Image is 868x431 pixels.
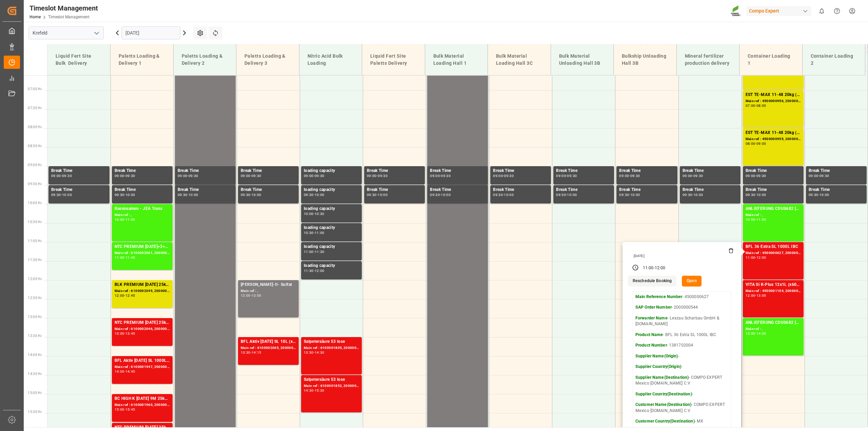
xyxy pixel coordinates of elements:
div: Break Time [178,187,233,193]
div: 09:30 [504,174,514,177]
div: Break Time [619,187,674,193]
button: Open [682,276,702,287]
div: - [755,294,756,297]
div: Main ref : 6100001805, 2000001458 [304,345,359,351]
div: 09:30 [441,174,451,177]
div: 11:45 [125,256,135,259]
div: - [251,193,252,196]
div: Bulk Material Loading Hall 1 [431,50,482,70]
div: Paletts Loading & Delivery 3 [242,50,294,70]
div: - [503,193,504,196]
div: 10:00 [62,193,72,196]
div: 09:30 [315,174,324,177]
div: 09:30 [367,193,377,196]
div: Break Time [556,187,611,193]
div: Break Time [493,187,548,193]
div: 11:00 [315,231,324,234]
div: - [314,250,315,253]
div: Main ref : 4500000627, 2000000544 [746,250,801,256]
div: 09:30 [62,174,72,177]
input: Type to search/select [28,26,104,39]
span: 09:00 Hr [28,163,42,167]
span: 14:30 Hr [28,372,42,376]
div: 13:00 [746,332,755,335]
strong: Customer Name(Destination) [635,402,691,407]
div: - [251,174,252,177]
div: Main ref : 6100001960, 2000001482 [115,402,170,408]
div: - [124,193,125,196]
div: 10:00 [693,193,703,196]
div: Break Time [683,168,738,174]
img: Screenshot%202023-09-29%20at%2010.02.21.png_1712312052.png [731,5,742,17]
div: Break Time [241,187,296,193]
div: 09:30 [567,174,577,177]
div: loading capacity [304,205,359,212]
div: 10:30 [315,212,324,215]
div: 09:30 [51,193,61,196]
div: BFL Aktiv [DATE] SL 10L (x60) DEBFL Aktiv [DATE] SL 1000L IBC MTO [241,338,296,345]
div: Container Loading 2 [808,50,860,70]
div: 09:30 [820,174,829,177]
div: - [124,294,125,297]
span: 13:00 Hr [28,315,42,319]
div: loading capacity [304,224,359,231]
div: - [629,174,630,177]
div: NTC PREMIUM [DATE] 25kg (x40) D,EN,PLNTC PREMIUM [DATE]+3+TE 600kg BB [115,424,170,431]
div: 10:00 [567,193,577,196]
div: Break Time [746,187,801,193]
div: - [755,104,756,107]
div: Paletts Loading & Delivery 2 [179,50,231,70]
span: 14:00 Hr [28,353,42,357]
div: 12:00 [315,269,324,272]
div: 10:00 [125,193,135,196]
div: Bulk Material Unloading Hall 3B [556,50,608,70]
div: Break Time [493,168,548,174]
div: 09:00 [178,174,188,177]
div: BLK PREMIUM [DATE] 25kg(x40)D,EN,PL,FNLNTC PREMIUM [DATE]+3+TE 600kg BBNTC PREMIUM [DATE] 25kg (x... [115,281,170,288]
div: 09:00 [683,174,692,177]
div: 11:00 [115,256,124,259]
div: - [314,269,315,272]
div: 10:00 [756,193,766,196]
div: 09:30 [683,193,692,196]
p: - [635,353,728,359]
div: 12:00 [655,265,666,271]
div: 09:30 [115,193,124,196]
div: - [124,332,125,335]
div: Container Loading 1 [745,50,797,70]
div: Liquid Fert Site Paletts Delivery [368,50,419,70]
div: - [377,193,378,196]
div: [DATE] [631,254,734,258]
div: 12:00 [746,294,755,297]
div: 13:00 [756,294,766,297]
span: 10:00 Hr [28,201,42,205]
div: 10:00 [820,193,829,196]
div: - [440,174,441,177]
div: 15:00 [115,408,124,411]
div: Mineral fertilizer production delivery [682,50,734,70]
div: - [314,174,315,177]
div: 11:00 [756,218,766,221]
div: 08:00 [746,142,755,145]
div: Break Time [619,168,674,174]
div: 14:30 [304,389,314,392]
div: - [755,256,756,259]
strong: Supplier Name(Destination) [635,375,689,380]
div: 08:00 [756,104,766,107]
div: 09:00 [556,174,566,177]
div: 09:30 [252,174,261,177]
div: Main ref : , [746,212,801,218]
div: EST TE-MAX 11-48 20kg (x45) ES, PT MTO [746,92,801,98]
span: 07:30 Hr [28,106,42,110]
div: 12:45 [125,294,135,297]
span: 12:00 Hr [28,277,42,281]
div: - [251,351,252,354]
div: Main ref : , [746,326,801,332]
div: - [251,294,252,297]
div: NTC PREMIUM [DATE]+3+TE 600kg BBNTC CLASSIC [DATE]+3+TE 600kg BBNTC CLASSIC [DATE] 25kg (x40) DE,... [115,243,170,250]
strong: Supplier Country(Origin) [635,364,681,369]
span: 13:30 Hr [28,334,42,338]
div: BFL Aktiv [DATE] SL 1000L IBC MTOFLO T NK 14-0-19 25kg (x40) INTBFL BORO SL 11%B 1000L IBC MTO (2... [115,357,170,364]
div: Compo Expert [746,6,811,16]
div: 07:00 [746,104,755,107]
